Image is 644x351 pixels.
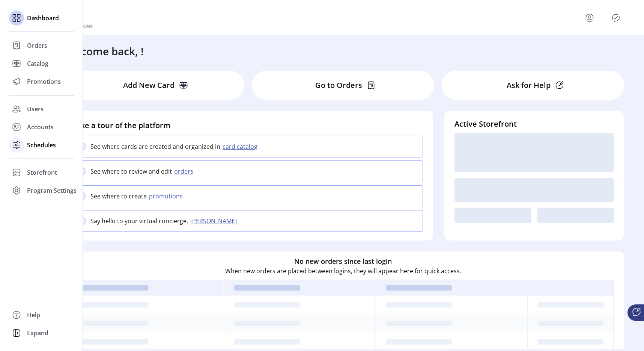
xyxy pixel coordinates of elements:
span: Catalog [27,59,48,68]
p: See where cards are created and organized in [90,142,220,151]
span: Expand [27,328,48,337]
p: Add New Card [123,80,175,91]
h3: Welcome back, ! [62,43,144,59]
h4: Active Storefront [454,118,614,130]
p: See where to create [90,192,147,201]
p: Go to Orders [315,80,362,91]
button: Publisher Panel [610,12,622,24]
span: Accounts [27,123,54,132]
p: When new orders are placed between logins, they will appear here for quick access. [225,266,461,275]
span: Storefront [27,168,57,177]
p: Ask for Help [507,80,551,91]
button: promotions [147,192,187,201]
span: Orders [27,41,47,50]
p: See where to review and edit [90,167,172,176]
span: Program Settings [27,186,77,195]
h4: Take a tour of the platform [72,120,423,131]
p: Say hello to your virtual concierge, [90,216,188,225]
button: [PERSON_NAME] [188,216,241,225]
h6: No new orders since last login [294,256,392,266]
span: Help [27,310,40,319]
span: Dashboard [27,14,59,23]
span: Promotions [27,77,61,86]
span: Schedules [27,141,56,150]
button: orders [172,167,198,176]
span: Users [27,104,44,113]
button: menu [584,12,596,24]
button: card catalog [220,142,262,151]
